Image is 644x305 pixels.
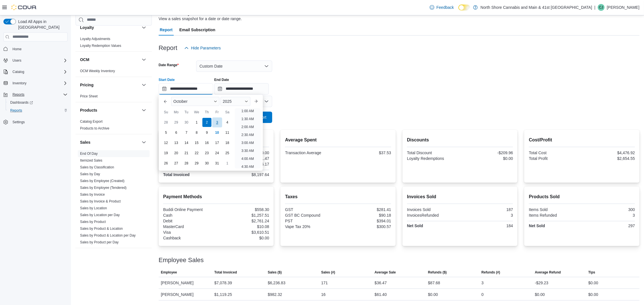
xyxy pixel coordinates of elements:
div: Visa [163,230,215,235]
li: 1:00 AM [239,108,256,114]
div: [PERSON_NAME] [159,277,212,289]
div: day-28 [161,118,171,127]
div: $3,610.51 [217,230,269,235]
button: Previous Month [161,97,170,106]
div: Items Refunded [529,213,581,218]
button: Inventory [1,79,70,87]
div: $558.30 [217,207,269,212]
a: Itemized Sales [80,158,102,162]
div: Pricing [75,93,152,102]
h2: Discounts [407,137,513,143]
div: Total Cost [529,151,581,155]
li: 4:30 AM [239,163,256,170]
div: Cash [163,213,215,218]
a: End Of Day [80,152,98,156]
div: Fr [213,108,222,117]
div: Loyalty [75,35,152,51]
div: $0.00 [535,291,545,298]
div: day-20 [172,149,181,158]
span: End Of Day [80,151,98,156]
div: $2,654.55 [583,156,635,161]
a: Loyalty Adjustments [80,37,110,41]
span: Refunds (#) [481,270,500,275]
a: Loyalty Redemption Values [80,44,121,48]
h3: Taxes [80,253,91,259]
li: 2:30 AM [239,131,256,138]
strong: Net Sold [407,223,423,228]
p: [PERSON_NAME] [607,4,639,11]
span: Catalog [12,70,24,74]
div: Debit [163,219,215,223]
h2: Payment Methods [163,193,269,200]
h2: Cost/Profit [529,137,635,143]
a: Sales by Product & Location per Day [80,233,136,237]
img: Cova [11,5,37,10]
a: Home [10,46,24,53]
div: $0.00 [588,279,598,286]
span: Reports [10,108,22,113]
div: We [192,108,201,117]
div: Items Sold [529,207,581,212]
div: $10.08 [217,224,269,229]
div: day-9 [202,128,211,137]
a: Sales by Employee (Tendered) [80,186,127,190]
div: Su [161,108,171,117]
div: Tu [182,108,191,117]
li: 3:30 AM [239,147,256,154]
div: day-2 [202,118,211,127]
li: 1:30 AM [239,116,256,122]
div: Cashback [163,236,215,240]
button: Pricing [140,82,147,88]
span: Settings [10,118,68,126]
div: 16 [321,291,326,298]
div: day-31 [213,159,222,168]
div: Buddi Online Payment [163,207,215,212]
div: 171 [321,279,328,286]
div: $90.18 [339,213,391,218]
button: OCM [140,56,147,63]
span: Users [12,58,21,63]
button: Home [1,45,70,53]
span: Sales by Classification [80,165,114,170]
div: OCM [75,68,152,77]
div: 3 [481,279,484,286]
a: Settings [10,119,27,126]
span: Reports [12,92,24,97]
div: $1,257.51 [217,213,269,218]
a: OCM Weekly Inventory [80,69,115,73]
div: day-27 [172,159,181,168]
span: Loyalty Adjustments [80,37,110,41]
button: Catalog [10,68,26,75]
button: Sales [80,139,139,145]
div: $4,476.92 [583,151,635,155]
span: OCM Weekly Inventory [80,69,115,73]
span: October [173,99,188,104]
div: $982.32 [268,291,282,298]
span: Catalog Export [80,119,102,124]
div: GST [285,207,337,212]
span: Dashboards [8,99,68,106]
div: day-18 [223,138,232,147]
ul: Time [235,108,261,168]
div: PST [285,219,337,223]
span: Employee [161,270,177,275]
p: North Shore Cannabis and Main & 41st [GEOGRAPHIC_DATA] [481,4,592,11]
button: Products [140,107,147,114]
div: $0.00 [588,291,598,298]
h2: Taxes [285,193,391,200]
div: day-30 [182,118,191,127]
div: day-23 [202,149,211,158]
div: day-19 [161,149,171,158]
div: $300.57 [339,224,391,229]
nav: Complex example [3,43,68,141]
span: Sales by Invoice & Product [80,199,121,204]
input: Press the down key to enter a popover containing a calendar. Press the escape key to close the po... [159,83,213,95]
h3: Employee Sales [159,257,204,264]
span: Inventory [10,80,68,87]
button: Custom Date [196,60,272,72]
div: $281.41 [339,207,391,212]
button: Products [80,107,139,113]
div: day-29 [172,118,181,127]
div: $0.00 [461,156,513,161]
div: day-4 [223,118,232,127]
